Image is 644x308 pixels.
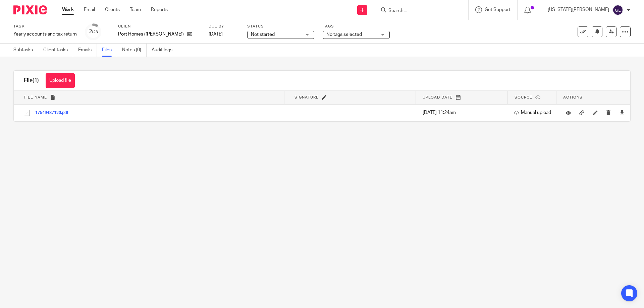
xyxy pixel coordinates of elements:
span: Actions [563,96,583,99]
input: Search [388,8,448,14]
p: Port Homes ([PERSON_NAME]) Ltd [118,31,184,38]
input: Select [20,107,33,119]
a: Reports [151,6,168,13]
div: Yearly accounts and tax return [13,31,77,38]
p: [DATE] 11:24am [423,109,504,116]
label: Task [13,24,77,29]
small: /23 [92,30,98,34]
button: 17549487120.pdf [35,111,73,115]
label: Tags [323,24,390,29]
span: Upload date [423,96,452,99]
a: Emails [78,44,97,57]
p: [US_STATE][PERSON_NAME] [548,6,609,13]
span: Signature [294,96,319,99]
label: Status [247,24,314,29]
a: Work [62,6,74,13]
h1: File [24,77,39,84]
a: Files [102,44,117,57]
label: Client [118,24,200,29]
a: Download [620,109,625,116]
img: Pixie [13,5,47,14]
a: Notes (0) [122,44,147,57]
button: Upload file [46,73,75,88]
span: Get Support [485,7,511,12]
a: Team [130,6,141,13]
a: Clients [105,6,120,13]
a: Audit logs [152,44,177,57]
span: [DATE] [209,32,223,37]
a: Email [84,6,95,13]
a: Client tasks [43,44,73,57]
span: No tags selected [326,32,362,37]
a: Subtasks [13,44,38,57]
img: svg%3E [612,5,623,15]
p: Manual upload [514,109,553,116]
span: Not started [251,32,275,37]
label: Due by [209,24,239,29]
div: 2 [89,28,98,36]
span: (1) [33,78,39,83]
span: File name [24,96,47,99]
span: Source [515,96,532,99]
